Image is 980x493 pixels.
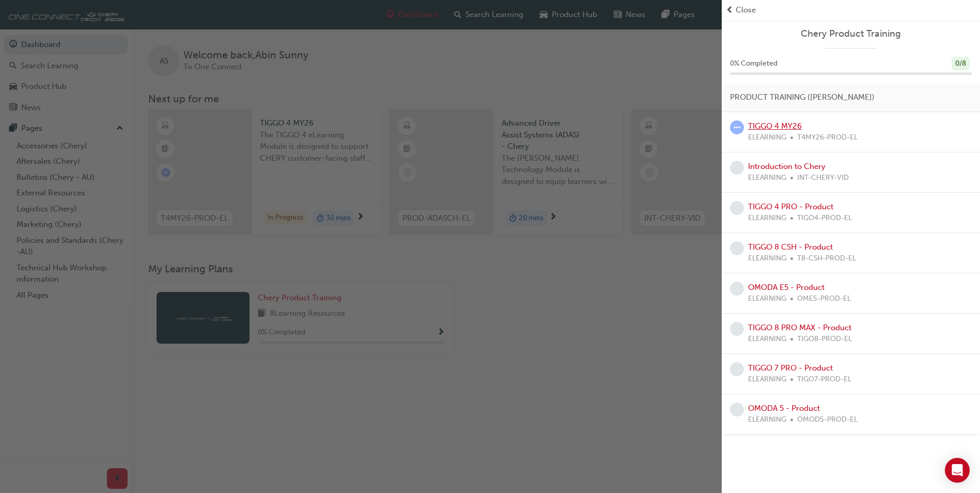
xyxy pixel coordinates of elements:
span: T4MY26-PROD-EL [797,132,858,144]
span: ELEARNING [748,132,786,144]
span: ELEARNING [748,212,786,224]
span: learningRecordVerb_NONE-icon [730,201,744,215]
span: 0 % Completed [730,58,777,70]
span: learningRecordVerb_NONE-icon [730,362,744,376]
span: Close [736,4,756,16]
a: Chery Product Training [730,28,972,40]
span: TIGO8-PROD-EL [797,333,852,345]
span: learningRecordVerb_ATTEMPT-icon [730,120,744,134]
div: Open Intercom Messenger [945,458,970,483]
span: PRODUCT TRAINING ([PERSON_NAME]) [730,91,875,103]
span: ELEARNING [748,333,786,345]
span: prev-icon [726,4,734,16]
span: TIGO4-PROD-EL [797,212,852,224]
div: 0 / 8 [952,57,970,71]
span: OMOD5-PROD-EL [797,414,858,426]
span: T8-CSH-PROD-EL [797,253,856,265]
a: TIGGO 4 PRO - Product [748,202,833,211]
span: ELEARNING [748,293,786,305]
a: OMODA E5 - Product [748,283,825,292]
span: learningRecordVerb_NONE-icon [730,282,744,296]
span: learningRecordVerb_NONE-icon [730,241,744,255]
a: Introduction to Chery [748,162,826,171]
span: ELEARNING [748,253,786,265]
span: ELEARNING [748,414,786,426]
span: OME5-PROD-EL [797,293,851,305]
button: prev-iconClose [726,4,976,16]
a: OMODA 5 - Product [748,404,820,413]
span: ELEARNING [748,172,786,184]
a: TIGGO 8 PRO MAX - Product [748,323,851,332]
a: TIGGO 8 CSH - Product [748,242,833,252]
span: TIGO7-PROD-EL [797,374,851,386]
a: TIGGO 7 PRO - Product [748,363,833,373]
span: learningRecordVerb_NONE-icon [730,161,744,175]
span: ELEARNING [748,374,786,386]
span: learningRecordVerb_NONE-icon [730,322,744,336]
a: TIGGO 4 MY26 [748,121,802,131]
span: INT-CHERY-VID [797,172,849,184]
span: learningRecordVerb_NONE-icon [730,403,744,417]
